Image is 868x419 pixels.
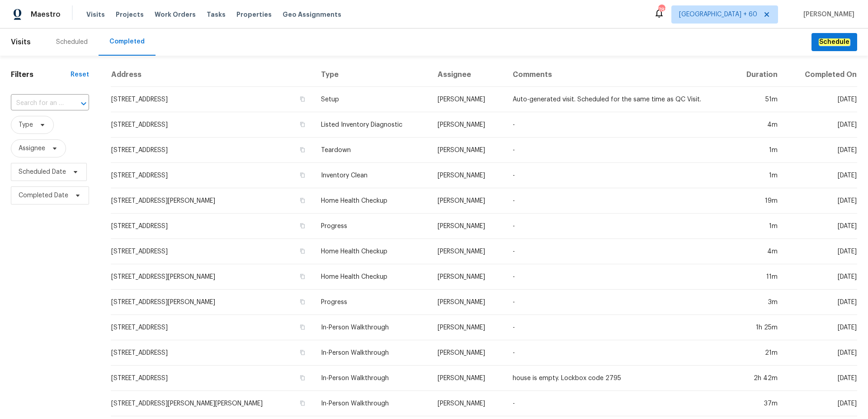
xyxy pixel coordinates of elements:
button: Copy Address [298,247,307,255]
td: Progress [314,290,430,315]
span: [GEOGRAPHIC_DATA] + 60 [679,10,757,19]
span: Work Orders [155,10,196,19]
td: In-Person Walkthrough [314,340,430,366]
td: [DATE] [785,264,857,290]
td: 1m [729,163,785,188]
td: [STREET_ADDRESS][PERSON_NAME][PERSON_NAME] [111,391,314,416]
button: Copy Address [298,222,307,230]
span: Visits [11,32,31,52]
td: 51m [729,87,785,112]
span: Completed Date [19,191,68,200]
span: [PERSON_NAME] [800,10,854,19]
td: [STREET_ADDRESS] [111,112,314,138]
td: [DATE] [785,188,857,214]
td: [STREET_ADDRESS][PERSON_NAME] [111,264,314,290]
td: - [505,391,729,416]
span: Geo Assignments [283,10,341,19]
td: 37m [729,391,785,416]
div: Reset [71,70,89,79]
th: Assignee [430,63,505,87]
td: - [505,138,729,163]
td: [DATE] [785,315,857,340]
th: Type [314,63,430,87]
td: Home Health Checkup [314,264,430,290]
td: 1m [729,138,785,163]
td: [STREET_ADDRESS] [111,315,314,340]
th: Completed On [785,63,857,87]
td: [STREET_ADDRESS] [111,214,314,239]
span: Type [19,120,33,129]
td: Progress [314,214,430,239]
td: [PERSON_NAME] [430,239,505,264]
td: [DATE] [785,87,857,112]
td: In-Person Walkthrough [314,366,430,391]
td: [STREET_ADDRESS] [111,239,314,264]
th: Comments [505,63,729,87]
td: [PERSON_NAME] [430,290,505,315]
td: [PERSON_NAME] [430,214,505,239]
button: Copy Address [298,399,307,407]
td: Teardown [314,138,430,163]
td: [STREET_ADDRESS][PERSON_NAME] [111,188,314,214]
td: [STREET_ADDRESS] [111,340,314,366]
th: Duration [729,63,785,87]
button: Copy Address [298,348,307,357]
td: 21m [729,340,785,366]
button: Schedule [811,33,857,52]
td: Setup [314,87,430,112]
td: 1m [729,214,785,239]
button: Copy Address [298,171,307,179]
td: Home Health Checkup [314,188,430,214]
td: 4m [729,239,785,264]
td: 1h 25m [729,315,785,340]
input: Search for an address... [11,96,64,110]
em: Schedule [819,38,850,46]
button: Open [77,97,90,110]
td: [PERSON_NAME] [430,366,505,391]
td: [PERSON_NAME] [430,138,505,163]
td: [PERSON_NAME] [430,163,505,188]
button: Copy Address [298,272,307,281]
td: [DATE] [785,290,857,315]
td: [PERSON_NAME] [430,340,505,366]
span: Maestro [31,10,61,19]
td: [STREET_ADDRESS] [111,163,314,188]
td: [PERSON_NAME] [430,87,505,112]
td: - [505,340,729,366]
td: 11m [729,264,785,290]
td: [PERSON_NAME] [430,112,505,138]
td: - [505,315,729,340]
td: 3m [729,290,785,315]
td: [DATE] [785,239,857,264]
td: [STREET_ADDRESS] [111,138,314,163]
span: Tasks [207,11,226,18]
button: Copy Address [298,323,307,331]
td: [DATE] [785,340,857,366]
td: [DATE] [785,163,857,188]
button: Copy Address [298,95,307,103]
span: Properties [236,10,272,19]
h1: Filters [11,70,71,79]
div: Completed [109,37,145,46]
td: - [505,112,729,138]
td: - [505,214,729,239]
td: 4m [729,112,785,138]
td: [PERSON_NAME] [430,315,505,340]
div: Scheduled [56,38,88,47]
td: Auto-generated visit. Scheduled for the same time as QC Visit. [505,87,729,112]
td: [DATE] [785,391,857,416]
td: - [505,239,729,264]
button: Copy Address [298,196,307,205]
td: [STREET_ADDRESS] [111,87,314,112]
td: In-Person Walkthrough [314,391,430,416]
span: Visits [86,10,105,19]
td: - [505,163,729,188]
td: [DATE] [785,138,857,163]
td: - [505,264,729,290]
div: 781 [658,5,665,14]
button: Copy Address [298,298,307,306]
td: Inventory Clean [314,163,430,188]
td: [PERSON_NAME] [430,188,505,214]
td: [PERSON_NAME] [430,264,505,290]
td: [PERSON_NAME] [430,391,505,416]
